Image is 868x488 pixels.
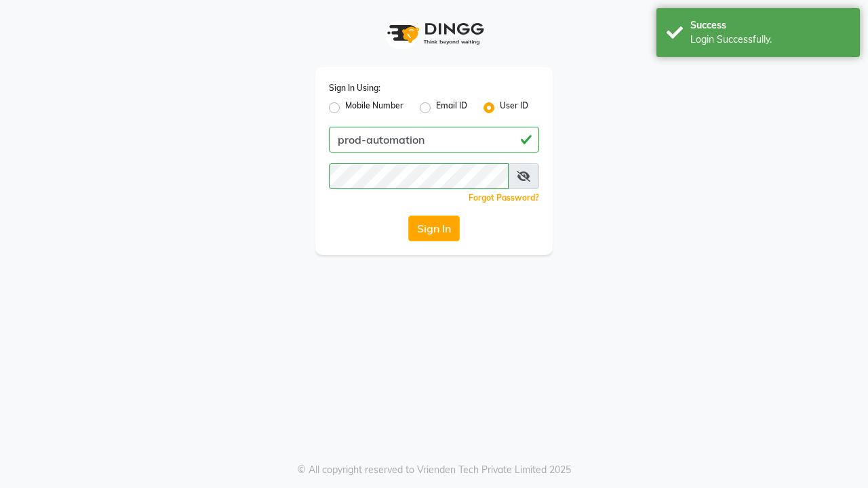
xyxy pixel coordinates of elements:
[329,82,380,94] label: Sign In Using:
[500,100,528,116] label: User ID
[436,100,467,116] label: Email ID
[469,192,539,203] a: Forgot Password?
[408,216,460,241] button: Sign In
[690,33,850,47] div: Login Successfully.
[345,100,403,116] label: Mobile Number
[690,18,850,33] div: Success
[380,14,488,54] img: logo1.svg
[329,163,509,189] input: Username
[329,127,539,152] input: Username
